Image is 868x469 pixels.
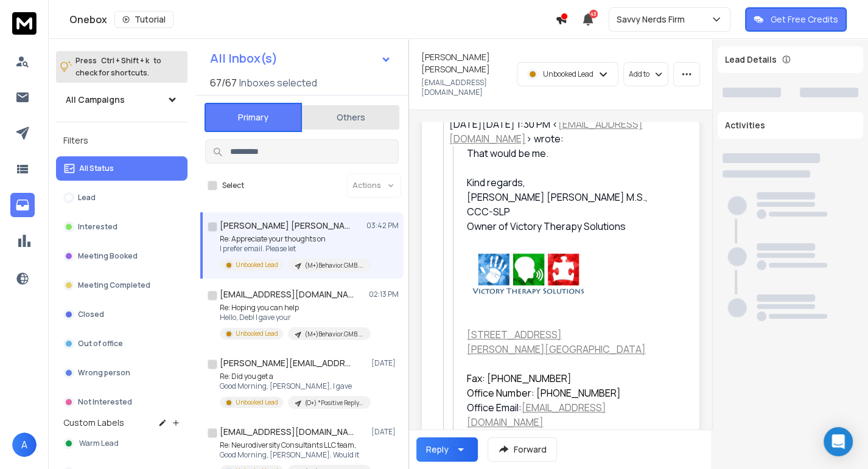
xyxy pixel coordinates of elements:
[725,54,777,66] p: Lead Details
[421,51,509,75] h1: [PERSON_NAME] [PERSON_NAME]
[78,339,123,349] p: Out of office
[220,234,366,244] p: Re: Appreciate your thoughts on
[220,288,354,301] h1: [EMAIL_ADDRESS][DOMAIN_NAME]
[56,302,187,327] button: Closed
[56,244,187,268] button: Meeting Booked
[718,112,863,139] div: Activities
[220,450,366,460] p: Good Morning, [PERSON_NAME]. Would it
[78,397,132,407] p: Not Interested
[220,381,366,391] p: Good Morning, [PERSON_NAME], I gave
[236,329,278,338] p: Unbooked Lead
[220,426,354,438] h1: [EMAIL_ADDRESS][DOMAIN_NAME]
[63,417,124,429] h3: Custom Labels
[236,398,278,407] p: Unbooked Lead
[467,342,646,356] a: [PERSON_NAME][GEOGRAPHIC_DATA]
[78,251,138,261] p: Meeting Booked
[467,248,589,297] img: AIorK4wtGRwIAFGOfyThjnvuAys2dPpJlQG0bh1Ed9SNhNzV67sTTjUe6U1YTV0AkJiIG8I76WdIbL4
[421,78,509,97] p: [EMAIL_ADDRESS][DOMAIN_NAME]
[629,69,649,79] p: Add to
[239,75,317,90] h3: Inboxes selected
[220,220,354,232] h1: [PERSON_NAME] [PERSON_NAME]
[745,7,847,32] button: Get Free Credits
[205,103,302,132] button: Primary
[56,132,187,149] h3: Filters
[66,94,125,106] h1: All Campaigns
[617,13,690,26] p: Savvy Nerds Firm
[543,69,593,79] p: Unbooked Lead
[114,11,173,28] button: Tutorial
[369,290,399,299] p: 02:13 PM
[467,219,673,234] div: Owner of Victory Therapy Solutions
[210,52,278,64] h1: All Inbox(s)
[449,117,673,146] div: [DATE][DATE] 1:30 PM < > wrote:
[56,361,187,385] button: Wrong person
[467,372,572,385] span: Fax: [PHONE_NUMBER]
[56,273,187,297] button: Meeting Completed
[56,332,187,356] button: Out of office
[488,437,557,462] button: Forward
[56,156,187,181] button: All Status
[236,260,278,269] p: Unbooked Lead
[220,372,366,381] p: Re: Did you get a
[467,328,562,341] a: [STREET_ADDRESS]
[371,427,399,437] p: [DATE]
[467,401,606,429] span: Office Email:
[78,310,104,319] p: Closed
[589,10,598,18] span: 43
[771,13,838,26] p: Get Free Credits
[56,215,187,239] button: Interested
[416,437,478,462] button: Reply
[467,146,673,443] div: That would be me.
[56,390,187,414] button: Not Interested
[305,330,363,339] p: (M+)Behavior.GMB.Q32025
[78,193,96,203] p: Lead
[220,313,366,322] p: Hello, Deb! I gave your
[220,357,354,369] h1: [PERSON_NAME][EMAIL_ADDRESS][DOMAIN_NAME]
[210,75,237,90] span: 67 / 67
[366,221,399,231] p: 03:42 PM
[75,55,161,79] p: Press to check for shortcuts.
[467,175,673,190] div: Kind regards,
[467,386,621,400] span: Office Number: [PHONE_NUMBER]
[305,398,363,408] p: (O+) *Positive Reply* Prospects- Unbooked Call
[302,104,399,131] button: Others
[200,46,401,71] button: All Inbox(s)
[449,117,643,145] a: [EMAIL_ADDRESS][DOMAIN_NAME]
[426,443,449,456] div: Reply
[78,222,117,232] p: Interested
[69,11,555,28] div: Onebox
[467,401,606,429] a: [EMAIL_ADDRESS][DOMAIN_NAME]
[222,181,244,190] label: Select
[79,164,114,173] p: All Status
[79,439,119,448] span: Warm Lead
[78,280,150,290] p: Meeting Completed
[56,88,187,112] button: All Campaigns
[12,433,37,457] button: A
[78,368,130,378] p: Wrong person
[220,244,366,254] p: I prefer email. Please let
[371,358,399,368] p: [DATE]
[56,186,187,210] button: Lead
[220,303,366,313] p: Re: Hoping you can help
[305,261,363,270] p: (M+)Behavior.GMB.Q32025
[99,54,151,68] span: Ctrl + Shift + k
[467,190,673,219] div: [PERSON_NAME] [PERSON_NAME] M.S., CCC-SLP
[56,431,187,456] button: Warm Lead
[824,427,853,456] div: Open Intercom Messenger
[220,440,366,450] p: Re: Neurodiversity Consultants LLC team,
